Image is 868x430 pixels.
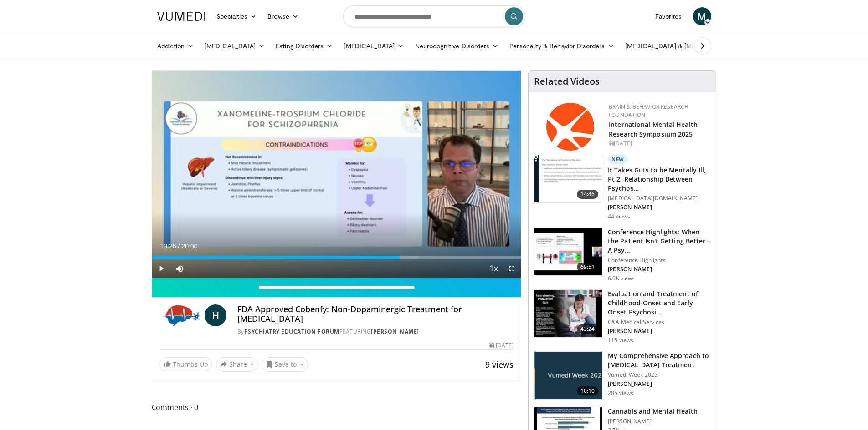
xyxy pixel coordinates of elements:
p: 115 views [608,337,633,344]
a: Specialties [211,7,262,25]
p: [PERSON_NAME] [608,266,710,273]
p: 44 views [608,213,630,220]
video-js: Video Player [152,71,521,278]
p: C&A Medical Services [608,319,710,326]
a: Thumbs Up [159,357,212,371]
span: / [178,243,180,250]
a: [MEDICAL_DATA] [199,37,270,55]
a: Browse [262,7,304,25]
a: Eating Disorders [270,37,338,55]
img: 4362ec9e-0993-4580-bfd4-8e18d57e1d49.150x105_q85_crop-smart_upscale.jpg [534,228,602,275]
div: By FEATURING [237,328,514,336]
h4: Related Videos [534,76,600,87]
span: Comments 0 [152,401,522,413]
img: VuMedi Logo [157,12,205,21]
button: Fullscreen [503,259,521,278]
a: 43:24 Evaluation and Treatment of Childhood-Onset and Early Onset Psychosi… C&A Medical Services ... [534,289,710,344]
span: 9 views [485,359,514,370]
a: 14:46 New It Takes Guts to be Mentally Ill, Pt 2: Relationship Between Psychos… [MEDICAL_DATA][DO... [534,155,710,220]
span: 13:26 [160,243,176,250]
a: Brain & Behavior Research Foundation [609,103,688,119]
h3: My Comprehensive Approach to [MEDICAL_DATA] Treatment [608,351,710,369]
a: Favorites [650,7,688,25]
img: 45d9ed29-37ad-44fa-b6cc-1065f856441c.150x105_q85_crop-smart_upscale.jpg [534,155,602,202]
button: Save to [262,357,308,372]
h4: FDA Approved Cobenfy: Non-Dopaminergic Treatment for [MEDICAL_DATA] [237,304,514,324]
span: 14:46 [577,190,599,199]
a: Personality & Behavior Disorders [504,37,619,55]
p: 285 views [608,390,633,397]
img: Psychiatry Education Forum [159,304,201,326]
img: 9c1ea151-7f89-42e7-b0fb-c17652802da6.150x105_q85_crop-smart_upscale.jpg [534,290,602,337]
h3: Conference Highlights: When the Patient Isn't Getting Better - A Psy… [608,228,710,255]
h3: Evaluation and Treatment of Childhood-Onset and Early Onset Psychosi… [608,289,710,317]
a: 69:51 Conference Highlights: When the Patient Isn't Getting Better - A Psy… Conference Highlights... [534,228,710,282]
a: International Mental Health Research Symposium 2025 [609,120,698,138]
p: [PERSON_NAME] [608,418,698,425]
span: 10:10 [577,386,599,395]
button: Mute [170,259,189,278]
img: ae1082c4-cc90-4cd6-aa10-009092bfa42a.jpg.150x105_q85_crop-smart_upscale.jpg [534,352,602,399]
div: Progress Bar [152,256,521,259]
p: Conference Highlights [608,257,710,264]
a: Neurocognitive Disorders [410,37,504,55]
span: 43:24 [577,324,599,334]
button: Share [216,357,258,372]
a: M [693,7,711,25]
a: Psychiatry Education Forum [244,328,339,335]
p: 6.0K views [608,275,635,282]
div: [DATE] [609,139,709,147]
button: Playback Rate [484,259,503,278]
a: [MEDICAL_DATA] [338,37,409,55]
input: Search topics, interventions [343,5,525,27]
button: Play [152,259,170,278]
img: 6bc95fc0-882d-4061-9ebb-ce70b98f0866.png.150x105_q85_autocrop_double_scale_upscale_version-0.2.png [546,103,594,151]
h3: It Takes Guts to be Mentally Ill, Pt 2: Relationship Between Psychos… [608,166,710,193]
span: 20:00 [181,243,197,250]
a: 10:10 My Comprehensive Approach to [MEDICAL_DATA] Treatment Vumedi Week 2025 [PERSON_NAME] 285 views [534,351,710,400]
p: [PERSON_NAME] [608,204,710,211]
p: [MEDICAL_DATA][DOMAIN_NAME] [608,195,710,202]
p: [PERSON_NAME] [608,328,710,335]
a: [PERSON_NAME] [371,328,419,335]
a: H [205,304,226,326]
span: 69:51 [577,263,599,272]
a: Addiction [152,37,200,55]
p: Vumedi Week 2025 [608,371,710,379]
a: [MEDICAL_DATA] & [MEDICAL_DATA] [620,37,750,55]
div: [DATE] [489,341,514,349]
h3: Cannabis and Mental Health [608,407,698,416]
p: New [608,155,628,164]
p: [PERSON_NAME] [608,380,710,388]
